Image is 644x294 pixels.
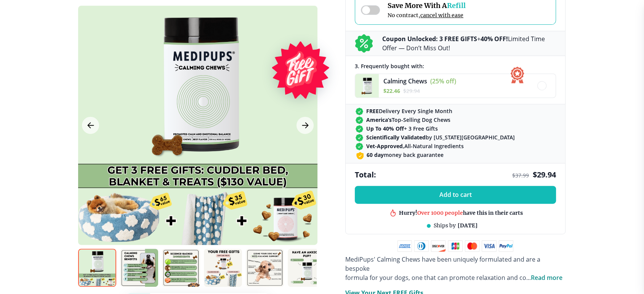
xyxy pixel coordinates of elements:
span: Best product [428,211,462,217]
img: Calming Chews | Natural Dog Supplements [246,249,284,287]
span: money back guarantee [367,151,444,158]
span: formula for your dogs, one that can promote relaxation and co [345,273,526,282]
span: + 3 Free Gifts [366,125,438,132]
span: $ 37.99 [512,172,529,179]
span: Read more [531,273,562,282]
span: Calming Chews [383,77,427,85]
button: Previous Image [82,117,99,134]
img: payment methods [397,240,513,252]
b: 40% OFF! [481,35,508,43]
span: Add to cart [439,191,472,198]
img: Calming Chews - Medipups [355,74,379,97]
span: 3 . Frequently bought with: [355,62,424,70]
span: Top-Selling Dog Chews [366,116,450,123]
img: Calming Chews | Natural Dog Supplements [288,249,326,287]
span: Total: [355,169,376,180]
div: Hurry! have this in their carts [399,201,523,209]
span: (25% off) [430,77,456,85]
span: Delivery Every Single Month [366,107,452,115]
strong: Vet-Approved, [366,142,404,150]
span: $ 29.94 [533,169,556,180]
span: $ 29.94 [403,87,420,94]
img: Calming Chews | Natural Dog Supplements [204,249,242,287]
img: Calming Chews | Natural Dog Supplements [78,249,116,287]
p: + Limited Time Offer — Don’t Miss Out! [382,34,556,53]
button: Next Image [296,117,314,134]
button: Add to cart [355,186,556,204]
span: Ships by [434,222,456,229]
strong: Up To 40% Off [366,125,404,132]
span: cancel with ease [420,12,463,19]
strong: FREE [366,107,379,115]
b: Coupon Unlocked: 3 FREE GIFTS [382,35,477,43]
span: All-Natural Ingredients [366,142,464,150]
strong: America’s [366,116,392,123]
strong: Scientifically Validated [366,134,426,141]
strong: 60 day [367,151,384,158]
span: [DATE] [458,222,477,229]
div: in this shop [428,211,493,218]
span: Refill [447,1,466,10]
span: ... [526,273,562,282]
span: Save More With A [388,1,466,10]
img: Calming Chews | Natural Dog Supplements [120,249,158,287]
span: $ 22.46 [383,87,400,94]
span: No contract, [388,12,466,19]
span: by [US_STATE][GEOGRAPHIC_DATA] [366,134,515,141]
img: Calming Chews | Natural Dog Supplements [162,249,200,287]
span: MediPups' Calming Chews have been uniquely formulated and are a bespoke [345,255,540,273]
